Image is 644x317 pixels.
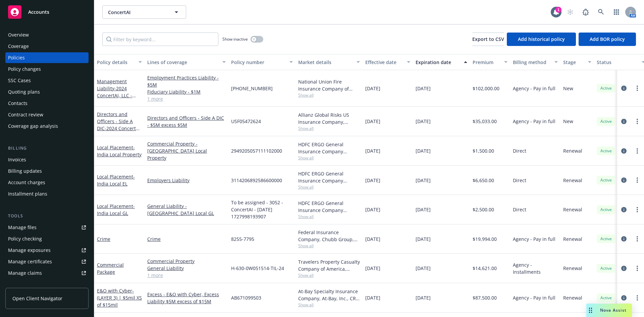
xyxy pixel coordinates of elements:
a: Fiduciary Liability - $1M [147,88,226,95]
a: Contacts [5,98,89,109]
span: Active [599,265,613,271]
span: Renewal [563,147,582,154]
div: Manage BORs [8,279,40,290]
span: 8255-7795 [231,235,254,243]
button: ConcertAI [102,5,186,19]
button: Stage [560,54,594,70]
span: Agency - Pay in full [513,85,555,92]
span: Agency - Installments [513,261,558,275]
a: General Liability [147,265,226,272]
span: New [563,118,573,125]
a: Installment plans [5,189,89,199]
div: Contacts [8,98,28,109]
a: Coverage [5,41,89,52]
span: [DATE] [416,265,431,272]
a: Manage BORs [5,279,89,290]
span: $1,500.00 [473,147,494,154]
a: Invoices [5,154,89,165]
button: Premium [470,54,510,70]
span: $2,500.00 [473,206,494,213]
a: Manage certificates [5,256,89,267]
span: Active [599,207,613,213]
span: Show all [298,214,360,219]
span: Show all [298,272,360,278]
a: Switch app [610,5,623,19]
a: circleInformation [620,84,628,92]
a: Contract review [5,109,89,120]
span: Show all [298,92,360,98]
span: [DATE] [365,177,380,184]
span: Renewal [563,235,582,243]
a: 1 more [147,272,226,279]
a: Directors and Officers - Side A DIC [97,111,142,153]
button: Add historical policy [507,33,576,46]
a: more [633,206,641,214]
span: $102,000.00 [473,85,499,92]
span: Add historical policy [518,36,565,42]
a: General Liability - [GEOGRAPHIC_DATA] Local GL [147,203,226,217]
button: Expiration date [413,54,470,70]
span: - India Local GL [97,203,135,216]
a: circleInformation [620,117,628,125]
span: Renewal [563,177,582,184]
a: circleInformation [620,176,628,184]
span: [DATE] [416,235,431,243]
a: Commercial Property [147,258,226,265]
span: [DATE] [416,147,431,154]
span: Renewal [563,265,582,272]
a: E&O with Cyber [97,287,142,308]
div: Federal Insurance Company, Chubb Group, CRC Group [298,229,360,243]
span: New [563,85,573,92]
span: USF05472624 [231,118,261,125]
span: Manage exposures [5,245,89,256]
span: AB671099503 [231,294,261,301]
div: Drag to move [586,304,595,317]
div: Market details [298,59,353,66]
a: Manage claims [5,268,89,278]
div: Contract review [8,109,43,120]
button: Nova Assist [586,304,632,317]
span: $35,033.00 [473,118,497,125]
div: HDFC ERGO General Insurance Company Limited, HDFC ERGO General Insurance Company Limited, Travele... [298,141,360,155]
a: circleInformation [620,147,628,155]
span: Add BOR policy [590,36,625,42]
a: Policy changes [5,64,89,74]
a: circleInformation [620,264,628,272]
span: ConcertAI [108,9,166,16]
span: $19,994.00 [473,235,497,243]
div: Status [597,59,638,66]
a: Commercial Property - [GEOGRAPHIC_DATA] Local Property [147,140,226,161]
span: Direct [513,206,526,213]
span: - (LAYER 3) | $5mil XS of $15mil [97,287,142,308]
span: Show all [298,125,360,131]
span: Active [599,236,613,242]
a: circleInformation [620,206,628,214]
a: Employment Practices Liability - $5M [147,74,226,88]
span: $6,650.00 [473,177,494,184]
a: more [633,235,641,243]
span: Agency - Pay in full [513,294,555,301]
div: National Union Fire Insurance Company of [GEOGRAPHIC_DATA], [GEOGRAPHIC_DATA], AIG [298,78,360,92]
div: Tools [5,213,89,219]
a: more [633,176,641,184]
div: Policy changes [8,64,41,74]
span: Agency - Pay in full [513,118,555,125]
button: Lines of coverage [145,54,228,70]
div: Quoting plans [8,87,40,97]
div: Billing method [513,59,550,66]
input: Filter by keyword... [102,33,218,46]
span: [DATE] [416,177,431,184]
div: Manage files [8,222,37,233]
span: [DATE] [365,206,380,213]
span: - India Local Property [97,144,142,158]
a: Excess - E&O with Cyber, Excess Liability $5M excess of $15M [147,291,226,305]
a: Search [594,5,608,19]
div: Expiration date [416,59,460,66]
a: Management Liability [97,78,138,113]
span: $14,621.00 [473,265,497,272]
div: Manage exposures [8,245,51,256]
a: Accounts [5,3,89,21]
a: SSC Cases [5,75,89,86]
button: Market details [296,54,363,70]
span: Show all [298,184,360,190]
